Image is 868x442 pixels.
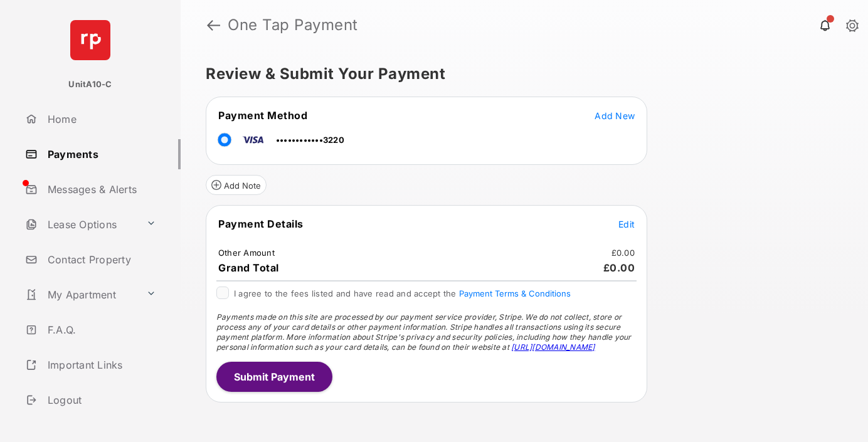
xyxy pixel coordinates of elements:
[228,18,358,33] strong: One Tap Payment
[20,139,181,169] a: Payments
[511,342,595,352] a: [URL][DOMAIN_NAME]
[20,245,181,275] a: Contact Property
[595,109,635,122] button: Add New
[218,247,275,258] td: Other Amount
[218,261,279,274] span: Grand Total
[20,174,181,204] a: Messages & Alerts
[20,104,181,134] a: Home
[216,312,632,352] span: Payments made on this site are processed by our payment service provider, Stripe. We do not colle...
[459,288,571,298] button: I agree to the fees listed and have read and accept the
[276,135,344,145] span: ••••••••••••3220
[218,109,307,122] span: Payment Method
[216,362,332,392] button: Submit Payment
[20,315,181,345] a: F.A.Q.
[611,247,635,258] td: £0.00
[206,175,267,195] button: Add Note
[618,219,635,229] span: Edit
[595,110,635,121] span: Add New
[218,218,304,230] span: Payment Details
[20,280,141,310] a: My Apartment
[20,385,181,415] a: Logout
[206,66,833,82] h5: Review & Submit Your Payment
[70,20,110,60] img: svg+xml;base64,PHN2ZyB4bWxucz0iaHR0cDovL3d3dy53My5vcmcvMjAwMC9zdmciIHdpZHRoPSI2NCIgaGVpZ2h0PSI2NC...
[68,78,112,91] p: UnitA10-C
[20,209,141,239] a: Lease Options
[603,261,635,274] span: £0.00
[618,218,635,230] button: Edit
[20,350,161,380] a: Important Links
[234,288,571,298] span: I agree to the fees listed and have read and accept the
